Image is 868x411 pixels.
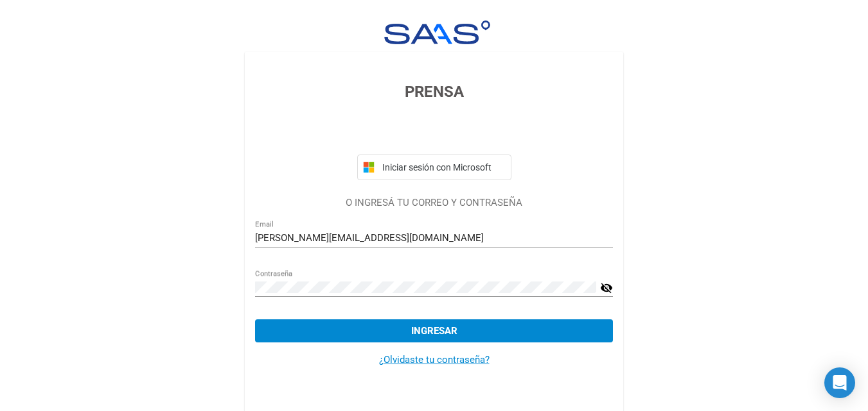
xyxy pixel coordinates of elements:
[255,196,613,210] p: O INGRESÁ TU CORREO Y CONTRASEÑA
[411,325,457,337] span: Ingresar
[255,319,613,342] button: Ingresar
[255,80,613,103] h3: PRENSA
[379,354,490,365] a: ¿Olvidaste tu contraseña?
[380,162,506,172] span: Iniciar sesión con Microsoft
[357,155,511,180] button: Iniciar sesión con Microsoft
[600,280,613,296] mat-icon: visibility_off
[824,367,855,398] div: Open Intercom Messenger
[351,117,518,146] iframe: Botón Iniciar sesión con Google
